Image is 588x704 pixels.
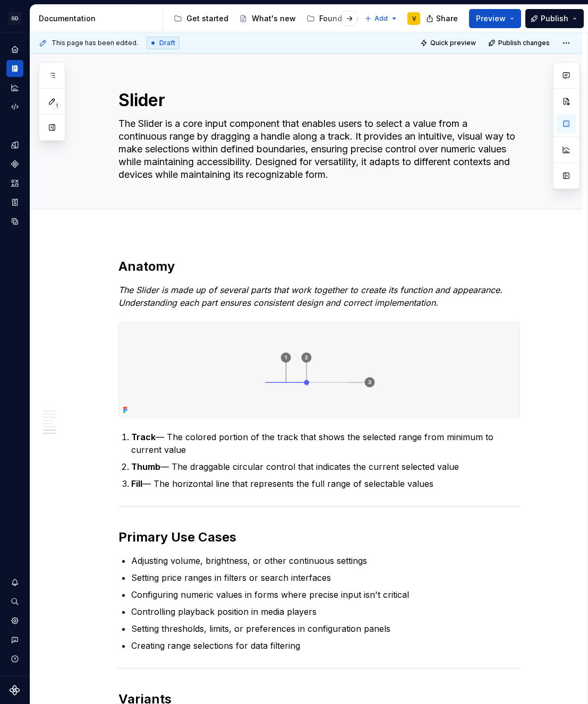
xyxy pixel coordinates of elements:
[6,574,23,591] button: Notifications
[131,461,160,472] strong: Thumb
[118,258,520,275] h2: Anatomy
[52,101,61,110] span: 1
[131,639,520,652] p: Creating range selections for data filtering
[131,477,520,490] p: — The horizontal line that represents the full range of selectable values
[131,432,156,442] strong: Track
[118,285,505,308] em: The Slider is made up of several parts that work together to create its function and appearance. ...
[131,622,520,635] p: Setting thresholds, limits, or preferences in configuration panels
[118,529,520,546] h2: Primary Use Cases
[6,612,23,629] a: Settings
[116,115,518,183] textarea: The Slider is a core input component that enables users to select a value from a continuous range...
[541,13,568,24] span: Publish
[6,175,23,192] a: Assets
[131,431,520,456] p: — The colored portion of the track that shows the selected range from minimum to current value
[169,10,233,27] a: Get started
[6,631,23,648] button: Contact support
[412,14,416,23] div: V
[6,98,23,115] a: Code automation
[430,39,476,47] span: Quick preview
[159,39,175,47] span: Draft
[6,79,23,96] a: Analytics
[131,478,142,489] strong: Fill
[252,13,296,24] div: What's new
[417,36,481,50] button: Quick preview
[116,88,518,113] textarea: Slider
[319,13,365,24] div: Foundations
[361,11,401,26] button: Add
[6,194,23,211] a: Storybook stories
[2,7,28,30] button: GD
[8,12,21,25] div: GD
[476,13,506,24] span: Preview
[302,10,370,27] a: Foundations
[436,13,458,24] span: Share
[498,39,550,47] span: Publish changes
[39,13,158,24] div: Documentation
[235,10,300,27] a: What's new
[169,8,359,29] div: Page tree
[6,156,23,173] a: Components
[131,588,520,601] p: Configuring numeric values in forms where precise input isn't critical
[119,322,519,417] img: b650cdde-2296-49fc-8e75-b01ef3b54858.png
[186,13,228,24] div: Get started
[131,605,520,618] p: Controlling playback position in media players
[10,685,20,696] svg: Supernova Logo
[131,571,520,584] p: Setting price ranges in filters or search interfaces
[6,136,23,153] a: Design tokens
[6,213,23,230] a: Data sources
[6,593,23,610] button: Search ⌘K
[131,554,520,567] p: Adjusting volume, brightness, or other continuous settings
[6,41,23,58] a: Home
[485,36,555,50] button: Publish changes
[469,9,521,28] button: Preview
[421,9,465,28] button: Share
[525,9,584,28] button: Publish
[374,14,388,23] span: Add
[6,60,23,77] a: Documentation
[131,460,520,473] p: — The draggable circular control that indicates the current selected value
[52,39,138,47] span: This page has been edited.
